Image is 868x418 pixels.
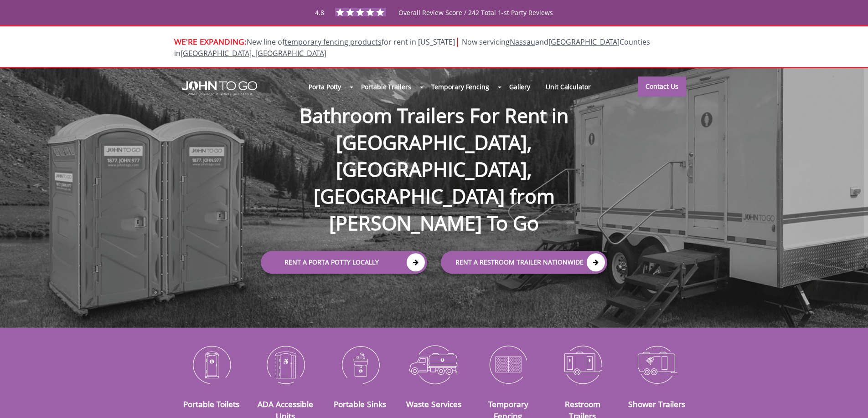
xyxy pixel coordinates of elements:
[334,398,386,409] a: Portable Sinks
[626,341,687,388] img: Shower-Trailers-icon_N.png
[548,37,620,47] a: [GEOGRAPHIC_DATA]
[441,251,607,274] a: rent a RESTROOM TRAILER Nationwide
[182,81,257,96] img: JOHN to go
[252,72,616,236] h1: Bathroom Trailers For Rent in [GEOGRAPHIC_DATA], [GEOGRAPHIC_DATA], [GEOGRAPHIC_DATA] from [PERSO...
[174,37,650,58] span: New line of for rent in [US_STATE]
[174,36,247,47] span: WE'RE EXPANDING:
[424,77,497,97] a: Temporary Fencing
[406,398,461,409] a: Waste Services
[181,341,242,388] img: Portable-Toilets-icon_N.png
[284,37,382,47] a: temporary fencing products
[255,341,316,388] img: ADA-Accessible-Units-icon_N.png
[552,341,613,388] img: Restroom-Trailers-icon_N.png
[261,251,427,274] a: Rent a Porta Potty Locally
[181,48,326,58] a: [GEOGRAPHIC_DATA], [GEOGRAPHIC_DATA]
[478,341,538,388] img: Temporary-Fencing-cion_N.png
[404,341,465,388] img: Waste-Services-icon_N.png
[638,76,686,97] a: Contact Us
[330,341,390,388] img: Portable-Sinks-icon_N.png
[538,77,599,97] a: Unit Calculator
[455,35,460,47] span: |
[510,37,535,47] a: Nassau
[301,77,349,97] a: Porta Potty
[501,77,538,97] a: Gallery
[174,37,650,58] span: Now servicing and Counties in
[353,77,418,97] a: Portable Trailers
[398,8,553,35] span: Overall Review Score / 242 Total 1-st Party Reviews
[315,8,324,17] span: 4.8
[628,398,685,409] a: Shower Trailers
[183,398,239,409] a: Portable Toilets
